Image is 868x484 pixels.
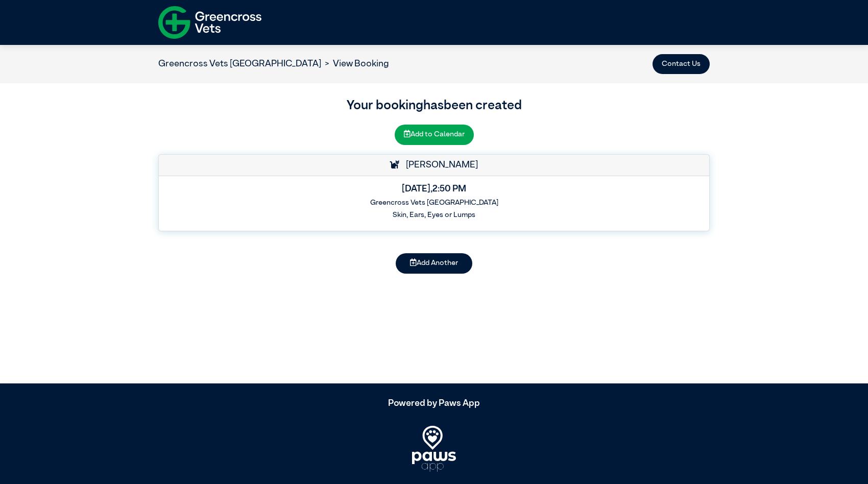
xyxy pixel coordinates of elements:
img: PawsApp [412,426,456,472]
button: Add to Calendar [395,125,474,145]
button: Add Another [396,253,472,274]
h3: Your booking has been created [158,96,710,116]
span: [PERSON_NAME] [401,160,478,170]
nav: breadcrumb [158,57,389,71]
h6: Greencross Vets [GEOGRAPHIC_DATA] [166,199,702,207]
h5: [DATE] , 2:50 PM [166,184,702,195]
li: View Booking [321,57,389,71]
button: Contact Us [653,54,710,75]
a: Greencross Vets [GEOGRAPHIC_DATA] [158,59,321,68]
img: f-logo [158,3,261,42]
h5: Powered by Paws App [158,398,710,409]
h6: Skin, Ears, Eyes or Lumps [166,211,702,220]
